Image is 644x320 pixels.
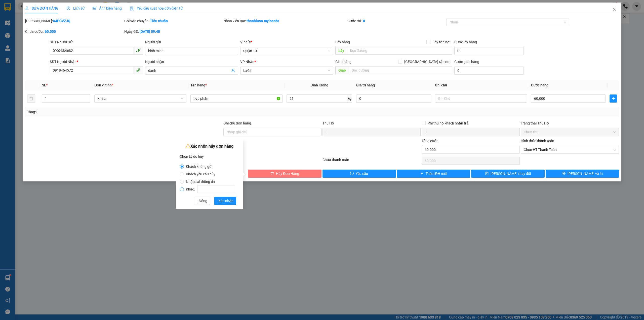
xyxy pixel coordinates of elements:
[521,139,554,143] label: Hình thức thanh toán
[322,157,421,166] div: Chưa thanh toán
[93,7,96,10] span: picture
[562,172,566,176] span: printer
[524,128,616,136] span: Chưa thu
[270,172,274,176] span: delete
[145,39,238,45] div: Người gửi
[454,40,477,44] label: Cước lấy hàng
[531,83,548,87] span: Cước hàng
[350,172,354,176] span: exclamation-circle
[185,143,190,148] span: warning
[42,83,46,87] span: SL
[546,170,619,178] button: printer[PERSON_NAME] và In
[45,29,56,34] b: 60.000
[136,68,140,72] span: phone
[323,170,396,178] button: exclamation-circleYêu cầu
[335,47,347,55] span: Lấy
[25,7,29,10] span: edit
[27,94,35,103] button: delete
[310,83,328,87] span: Định lượng
[223,128,321,136] input: Ghi chú đơn hàng
[454,60,479,64] label: Cước giao hàng
[180,143,239,150] div: Xác nhận hủy đơn hàng
[130,7,134,11] img: icon
[471,170,545,178] button: save[PERSON_NAME] thay đổi
[612,7,616,11] span: close
[363,19,365,23] b: 0
[240,39,333,45] div: VP gửi
[426,171,447,176] span: Thêm ĐH mới
[130,6,183,10] span: Yêu cầu xuất hóa đơn điện tử
[97,95,183,102] span: Khác
[240,60,254,64] span: VP Nhận
[190,94,283,103] input: VD: Bàn, Ghế
[276,171,299,176] span: Hủy Đơn Hàng
[214,197,236,205] button: Xác nhận
[197,185,235,193] input: Khác:
[223,121,251,125] label: Ghi chú đơn hàng
[223,18,346,24] div: Nhân viên tạo:
[67,7,70,10] span: clock-circle
[25,6,59,10] span: SỬA ĐƠN HÀNG
[323,121,334,125] span: Thu Hộ
[140,29,160,34] b: [DATE] 09:48
[195,197,210,205] button: Đóng
[248,170,321,178] button: deleteHủy Đơn Hàng
[356,171,368,176] span: Yêu cầu
[335,66,349,74] span: Giao
[607,3,621,17] button: Close
[422,139,438,143] span: Tổng cước
[124,29,222,34] div: Ngày GD:
[335,40,350,44] span: Lấy hàng
[150,19,168,23] b: Tiêu chuẩn
[93,6,122,10] span: Ảnh kiện hàng
[521,120,619,126] div: Trạng thái Thu Hộ
[53,19,70,23] b: A4PCVZJQ
[347,18,446,24] div: Cước rồi :
[485,172,489,176] span: save
[184,172,217,176] span: Khách yêu cầu hủy
[184,187,237,191] span: Khác:
[94,83,113,87] span: Đơn vị tính
[67,6,85,10] span: Lịch sử
[25,29,123,34] div: Chưa cước :
[184,180,217,184] span: Nhập sai thông tin
[199,198,207,204] span: Đóng
[335,60,351,64] span: Giao hàng
[426,120,470,126] span: Phí thu hộ khách nhận trả
[136,48,140,52] span: phone
[433,80,529,90] th: Ghi chú
[356,83,375,87] span: Giá trị hàng
[27,109,248,115] div: Tổng: 1
[402,59,452,65] span: [GEOGRAPHIC_DATA] tận nơi
[430,39,452,45] span: Lấy tận nơi
[50,59,143,65] div: SĐT Người Nhận
[184,165,214,169] span: Khách không gửi
[347,47,452,55] input: Dọc đường
[347,94,352,103] span: kg
[454,67,524,75] input: Cước giao hàng
[231,69,235,73] span: user-add
[491,171,531,176] span: [PERSON_NAME] thay đổi
[420,172,424,176] span: plus
[243,47,330,55] span: Quận 10
[610,97,617,101] span: plus
[247,19,279,23] b: thanhluan.myloanbt
[124,18,222,24] div: Gói vận chuyển:
[50,39,143,45] div: SĐT Người Gửi
[397,170,470,178] button: plusThêm ĐH mới
[568,171,603,176] span: [PERSON_NAME] và In
[349,66,452,74] input: Dọc đường
[218,198,233,204] span: Xác nhận
[145,59,238,65] div: Người nhận
[610,94,617,103] button: plus
[454,47,524,55] input: Cước lấy hàng
[190,83,207,87] span: Tên hàng
[25,18,123,24] div: [PERSON_NAME]:
[435,94,527,103] input: Ghi Chú
[243,67,330,74] span: LaGi
[524,146,616,153] span: Chọn HT Thanh Toán
[180,153,239,160] div: Chọn Lý do hủy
